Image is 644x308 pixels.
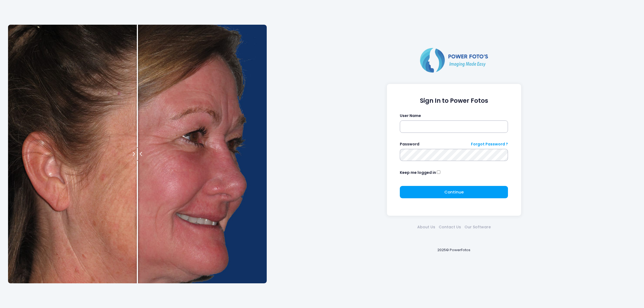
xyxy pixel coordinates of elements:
[400,97,508,104] h1: Sign In to Power Fotos
[471,141,508,147] a: Forgot Password ?
[400,186,508,198] button: Continue
[272,239,636,262] div: 2025© PowerFotos
[400,113,421,119] label: User Name
[437,224,463,230] a: Contact Us
[418,47,490,74] img: Logo
[463,224,492,230] a: Our Software
[444,189,464,195] span: Continue
[400,170,436,175] label: Keep me logged in
[400,141,419,147] label: Password
[415,224,437,230] a: About Us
